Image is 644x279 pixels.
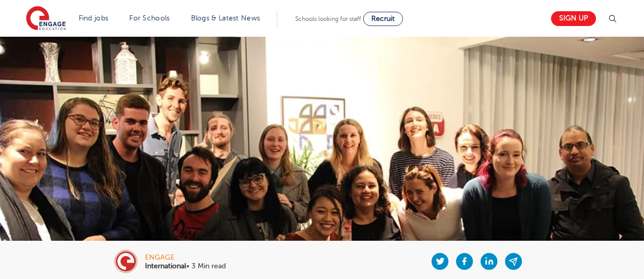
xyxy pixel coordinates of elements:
[363,12,403,26] a: Recruit
[145,254,226,261] div: engage
[371,15,395,22] span: Recruit
[26,6,66,32] img: Engage Education
[129,14,170,22] a: For Schools
[191,14,260,22] a: Blogs & Latest News
[79,14,109,22] a: Find jobs
[145,263,226,270] p: • 3 Min read
[295,15,361,22] span: Schools looking for staff
[551,11,596,26] a: Sign up
[145,262,186,270] b: International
